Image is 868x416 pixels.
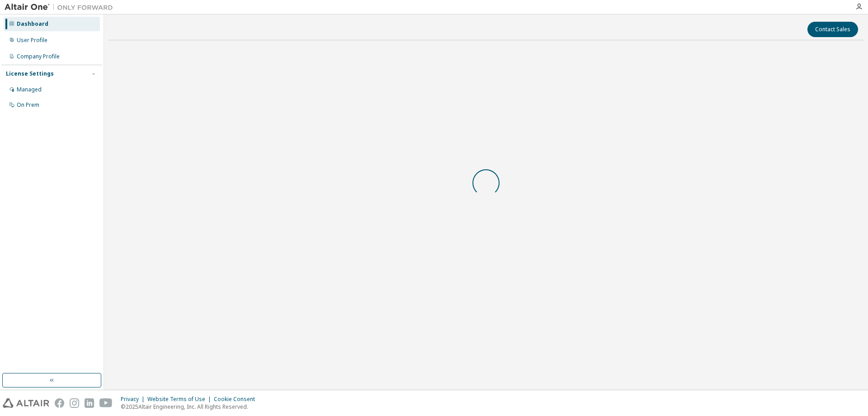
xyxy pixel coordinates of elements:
div: Company Profile [17,53,60,60]
div: Dashboard [17,20,48,28]
div: Cookie Consent [214,396,260,403]
img: facebook.svg [55,398,64,408]
div: Privacy [121,396,147,403]
img: Altair One [5,3,118,12]
div: Managed [17,86,42,93]
button: Contact Sales [807,22,858,37]
div: User Profile [17,37,47,44]
p: © 2025 Altair Engineering, Inc. All Rights Reserved. [121,403,260,411]
img: altair_logo.svg [3,398,49,408]
img: linkedin.svg [85,398,94,408]
img: instagram.svg [70,398,79,408]
div: License Settings [6,70,54,77]
img: youtube.svg [99,398,113,408]
div: Website Terms of Use [147,396,214,403]
div: On Prem [17,101,39,109]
